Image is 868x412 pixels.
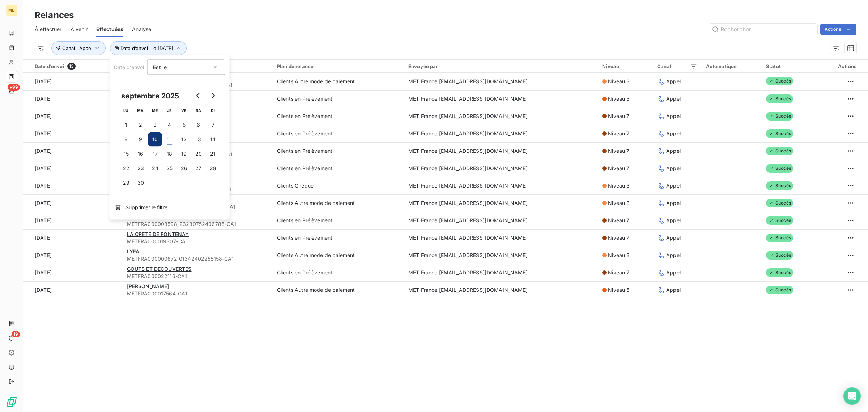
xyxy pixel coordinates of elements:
[127,248,140,255] span: LYFA
[148,103,162,118] th: mercredi
[608,252,630,259] span: Niveau 3
[666,286,681,294] span: Appel
[133,147,148,161] button: 16
[177,147,191,161] button: 19
[132,26,151,33] span: Analyse
[608,199,630,207] span: Niveau 3
[404,160,598,177] td: MET France [EMAIL_ADDRESS][DOMAIN_NAME]
[766,94,793,103] span: Succès
[666,113,681,120] span: Appel
[404,142,598,160] td: MET France [EMAIL_ADDRESS][DOMAIN_NAME]
[6,4,17,16] div: ME
[177,161,191,176] button: 26
[273,142,404,160] td: Clients en Prélèvement
[608,182,630,189] span: Niveau 3
[177,132,191,147] button: 12
[666,95,681,102] span: Appel
[162,147,177,161] button: 18
[766,112,793,121] span: Succès
[277,63,400,69] div: Plan de relance
[273,177,404,194] td: Clients Chèque
[23,229,123,247] td: [DATE]
[110,199,230,215] button: Supprimer le filtre
[706,63,757,69] div: Automatique
[127,273,268,280] span: METFRA000022116-CA1
[404,125,598,142] td: MET France [EMAIL_ADDRESS][DOMAIN_NAME]
[766,286,793,294] span: Succès
[71,26,88,33] span: À venir
[608,113,629,120] span: Niveau 7
[766,164,793,173] span: Succès
[67,63,76,70] span: 13
[666,182,681,189] span: Appel
[273,108,404,125] td: Clients en Prélèvement
[608,95,629,102] span: Niveau 5
[23,142,123,160] td: [DATE]
[404,229,598,247] td: MET France [EMAIL_ADDRESS][DOMAIN_NAME]
[666,130,681,137] span: Appel
[191,147,206,161] button: 20
[23,73,123,90] td: [DATE]
[608,286,629,294] span: Niveau 5
[23,160,123,177] td: [DATE]
[766,216,793,225] span: Succès
[766,181,793,190] span: Succès
[119,118,133,132] button: 1
[608,130,629,137] span: Niveau 7
[766,77,793,85] span: Succès
[608,217,629,224] span: Niveau 7
[96,26,124,33] span: Effectuées
[404,247,598,264] td: MET France [EMAIL_ADDRESS][DOMAIN_NAME]
[127,238,268,245] span: METFRA000019307-CA1
[153,64,167,70] span: Est le
[766,234,793,242] span: Succès
[666,78,681,85] span: Appel
[127,283,169,289] span: [PERSON_NAME]
[125,204,167,211] span: Supprimer le filtre
[404,177,598,194] td: MET France [EMAIL_ADDRESS][DOMAIN_NAME]
[133,103,148,118] th: mardi
[23,264,123,281] td: [DATE]
[23,108,123,125] td: [DATE]
[602,63,648,69] div: Niveau
[608,234,629,241] span: Niveau 7
[148,161,162,176] button: 24
[273,73,404,90] td: Clients Autre mode de paiement
[119,161,133,176] button: 22
[404,281,598,299] td: MET France [EMAIL_ADDRESS][DOMAIN_NAME]
[666,147,681,155] span: Appel
[162,118,177,132] button: 4
[133,118,148,132] button: 2
[148,132,162,147] button: 10
[191,89,206,103] button: Go to previous month
[133,132,148,147] button: 9
[119,132,133,147] button: 8
[206,118,220,132] button: 7
[162,161,177,176] button: 25
[608,147,629,155] span: Niveau 7
[273,90,404,108] td: Clients en Prélèvement
[709,24,817,35] input: Rechercher
[273,281,404,299] td: Clients Autre mode de paiement
[666,269,681,276] span: Appel
[162,132,177,147] button: 11
[766,268,793,277] span: Succès
[666,217,681,224] span: Appel
[35,63,118,70] div: Date d’envoi
[23,194,123,212] td: [DATE]
[273,125,404,142] td: Clients en Prélèvement
[191,161,206,176] button: 27
[23,247,123,264] td: [DATE]
[608,165,629,172] span: Niveau 7
[6,396,17,408] img: Logo LeanPay
[23,281,123,299] td: [DATE]
[666,234,681,241] span: Appel
[408,63,593,69] div: Envoyée par
[766,63,812,69] div: Statut
[119,90,182,101] div: septembre 2025
[191,132,206,147] button: 13
[177,118,191,132] button: 5
[666,165,681,172] span: Appel
[657,63,697,69] div: Canal
[62,45,92,51] span: Canal : Appel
